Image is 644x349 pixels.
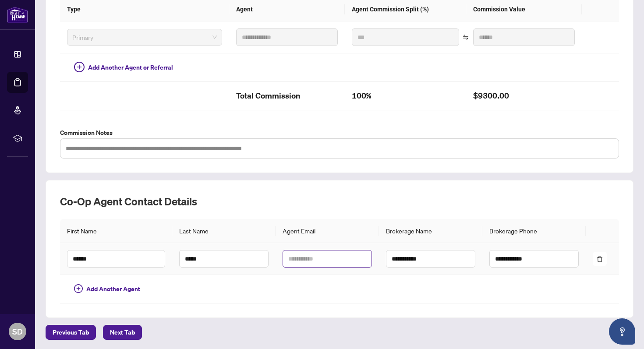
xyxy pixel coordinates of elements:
[60,219,172,243] th: First Name
[86,284,140,294] span: Add Another Agent
[74,284,83,293] span: plus-circle
[236,89,338,103] h2: Total Commission
[88,63,173,72] span: Add Another Agent or Referral
[103,325,142,340] button: Next Tab
[67,60,180,74] button: Add Another Agent or Referral
[46,325,96,340] button: Previous Tab
[60,128,619,137] label: Commission Notes
[7,7,28,23] img: logo
[463,34,469,40] span: swap
[53,325,89,339] span: Previous Tab
[74,62,85,72] span: plus-circle
[110,325,135,339] span: Next Tab
[172,219,276,243] th: Last Name
[597,256,603,262] span: delete
[60,194,619,208] h2: Co-op Agent Contact Details
[609,318,635,345] button: Open asap
[473,89,575,103] h2: $9300.00
[379,219,482,243] th: Brokerage Name
[482,219,586,243] th: Brokerage Phone
[67,282,147,296] button: Add Another Agent
[72,31,217,44] span: Primary
[276,219,379,243] th: Agent Email
[12,325,23,338] span: SD
[352,89,459,103] h2: 100%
